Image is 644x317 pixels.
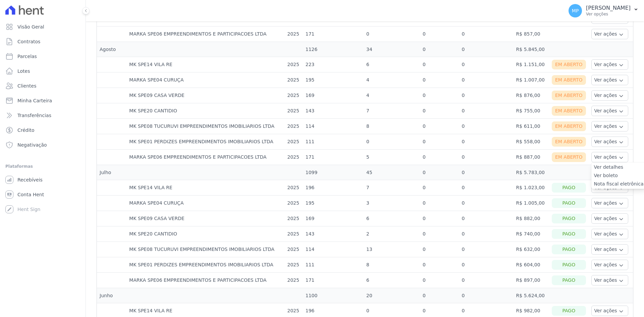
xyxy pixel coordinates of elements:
td: 0 [420,226,459,242]
td: 114 [303,119,364,134]
td: 0 [420,257,459,273]
div: Em Aberto [552,60,586,69]
div: Pago [552,306,586,316]
a: Minha Carteira [3,94,83,107]
td: 0 [459,72,513,88]
button: Ver ações [591,260,628,270]
td: 2025 [285,180,303,196]
td: R$ 5.845,00 [514,42,549,57]
td: R$ 632,00 [514,242,549,257]
td: Julho [97,165,126,180]
td: 114 [303,242,364,257]
td: 0 [459,288,513,303]
td: 0 [420,88,459,103]
button: Ver ações [591,90,628,101]
a: Contratos [3,35,83,48]
td: R$ 857,00 [514,27,549,42]
td: 0 [459,27,513,42]
td: 0 [459,119,513,134]
td: MARKA SPE04 CURUÇA [126,72,284,88]
td: 0 [459,134,513,150]
td: 2025 [285,72,303,88]
td: 0 [459,165,513,180]
td: 171 [303,27,364,42]
td: 0 [459,211,513,226]
td: 195 [303,72,364,88]
button: Ver ações [591,75,628,85]
a: Visão Geral [3,20,83,34]
td: 45 [364,165,420,180]
div: Pago [552,260,586,270]
button: Ver ações [591,152,628,162]
td: 20 [364,288,420,303]
button: Ver ações [591,106,628,116]
div: Em Aberto [552,106,586,116]
td: MK SPE14 VILA RE [126,57,284,72]
td: 6 [364,57,420,72]
span: Parcelas [17,53,37,60]
td: 0 [420,103,459,119]
td: 0 [420,134,459,150]
td: 143 [303,226,364,242]
td: 0 [420,42,459,57]
button: MP [PERSON_NAME] Ver opções [563,1,644,20]
td: 2025 [285,273,303,288]
td: 0 [459,88,513,103]
td: 6 [364,273,420,288]
td: 0 [420,27,459,42]
td: Agosto [97,42,126,57]
td: MARKA SPE06 EMPREENDIMENTOS E PARTICIPACOES LTDA [126,27,284,42]
td: 0 [420,165,459,180]
td: R$ 882,00 [514,211,549,226]
td: 0 [459,180,513,196]
td: 195 [303,196,364,211]
button: Ver ações [591,306,628,316]
td: R$ 1.151,00 [514,57,549,72]
td: 0 [420,273,459,288]
td: 143 [303,103,364,119]
a: Parcelas [3,50,83,63]
a: Ver boleto [594,172,644,179]
a: Nota fiscal eletrônica [594,180,644,188]
td: R$ 611,00 [514,119,549,134]
td: 0 [364,134,420,150]
td: 0 [420,196,459,211]
a: Lotes [3,64,83,78]
button: Ver ações [591,229,628,239]
div: Em Aberto [552,91,586,100]
td: R$ 755,00 [514,103,549,119]
td: MK SPE08 TUCURUVI EMPREENDIMENTOS IMOBILIARIOS LTDA [126,242,284,257]
div: Pago [552,198,586,208]
span: MP [572,8,579,13]
td: 0 [420,57,459,72]
div: Em Aberto [552,121,586,131]
span: Transferências [17,112,51,119]
td: 0 [420,180,459,196]
td: 0 [459,196,513,211]
td: 0 [459,273,513,288]
td: R$ 1.007,00 [514,72,549,88]
button: Ver ações [591,121,628,131]
td: R$ 740,00 [514,226,549,242]
td: 2025 [285,242,303,257]
td: MARKA SPE04 CURUÇA [126,196,284,211]
td: 1126 [303,42,364,57]
td: 2025 [285,134,303,150]
td: MK SPE01 PERDIZES EMPREENDIMENTOS IMOBILIARIOS LTDA [126,134,284,150]
td: MK SPE09 CASA VERDE [126,211,284,226]
td: 2025 [285,226,303,242]
td: R$ 897,00 [514,273,549,288]
button: Ver ações [591,137,628,147]
span: Crédito [17,127,35,134]
td: R$ 876,00 [514,88,549,103]
td: 169 [303,211,364,226]
div: Em Aberto [552,75,586,85]
td: 196 [303,180,364,196]
p: Ver opções [586,11,631,17]
td: 0 [420,211,459,226]
td: R$ 1.005,00 [514,196,549,211]
td: 4 [364,88,420,103]
td: 2025 [285,103,303,119]
td: 5 [364,150,420,165]
div: Pago [552,214,586,223]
